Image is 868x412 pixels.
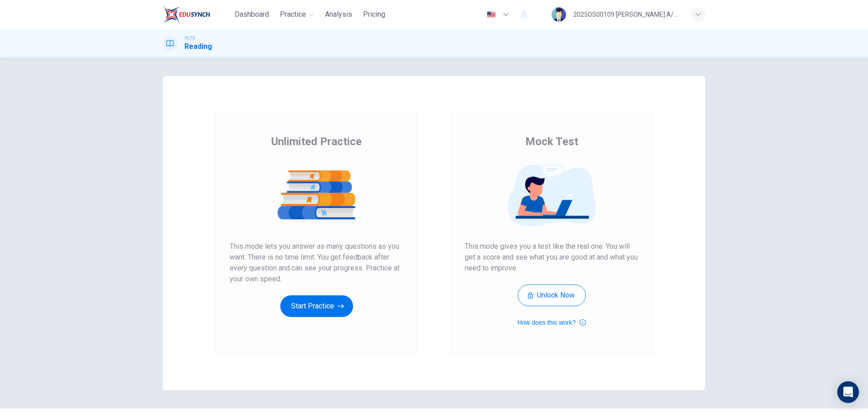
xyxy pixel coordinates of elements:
[276,6,318,23] button: Practice
[235,9,269,20] span: Dashboard
[552,7,566,22] img: Profile picture
[230,241,403,284] span: This mode lets you answer as many questions as you want. There is no time limit. You get feedback...
[573,9,680,20] div: 2025OS00109 [PERSON_NAME] A/P SWATHESAM
[518,284,586,306] button: Unlock Now
[321,6,356,23] button: Analysis
[837,381,859,403] div: Open Intercom Messenger
[280,295,353,317] button: Start Practice
[465,241,638,274] span: This mode gives you a test like the real one. You will get a score and see what you are good at a...
[184,35,195,41] span: IELTS
[325,9,352,20] span: Analysis
[363,9,385,20] span: Pricing
[231,6,273,23] button: Dashboard
[163,5,231,24] a: EduSynch logo
[184,41,212,52] h1: Reading
[280,9,306,20] span: Practice
[517,317,585,328] button: How does this work?
[163,5,210,24] img: EduSynch logo
[271,134,362,149] span: Unlimited Practice
[486,11,497,18] img: en
[525,134,578,149] span: Mock Test
[359,6,389,23] button: Pricing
